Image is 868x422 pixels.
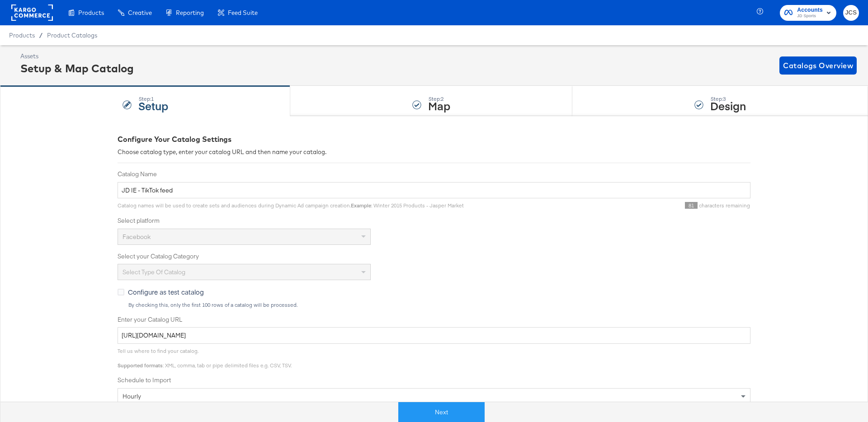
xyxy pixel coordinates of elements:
[797,13,823,20] span: JD Sports
[20,52,134,61] div: Assets
[118,252,750,261] label: Select your Catalog Category
[118,182,750,199] input: Name your catalog e.g. My Dynamic Product Catalog
[780,5,836,21] button: AccountsJD Sports
[710,98,746,113] strong: Design
[20,61,134,76] div: Setup & Map Catalog
[351,202,371,209] strong: Example
[128,287,204,296] span: Configure as test catalog
[128,302,750,308] div: By checking this, only the first 100 rows of a catalog will be processed.
[428,96,450,102] div: Step: 2
[118,327,750,344] input: Enter Catalog URL, e.g. http://www.example.com/products.xml
[783,59,853,72] span: Catalogs Overview
[118,148,750,156] div: Choose catalog type, enter your catalog URL and then name your catalog.
[138,98,168,113] strong: Setup
[710,96,746,102] div: Step: 3
[176,9,204,16] span: Reporting
[47,32,97,39] a: Product Catalogs
[118,264,370,280] div: Select type of catalog
[464,202,750,209] div: characters remaining
[118,202,464,209] span: Catalog names will be used to create sets and audiences during Dynamic Ad campaign creation. : Wi...
[118,170,750,178] label: Catalog Name
[123,233,151,241] span: Facebook
[118,134,750,145] div: Configure Your Catalog Settings
[428,98,450,113] strong: Map
[78,9,104,16] span: Products
[118,347,292,369] span: Tell us where to find your catalog. : XML, comma, tab or pipe delimited files e.g. CSV, TSV.
[118,315,750,324] label: Enter your Catalog URL
[123,392,141,400] span: hourly
[118,216,750,225] label: Select platform
[847,8,855,18] span: JCS
[118,376,750,384] label: Schedule to Import
[118,362,163,369] strong: Supported formats
[128,9,152,16] span: Creative
[138,96,168,102] div: Step: 1
[797,5,823,15] span: Accounts
[228,9,258,16] span: Feed Suite
[35,32,47,39] span: /
[685,202,698,209] span: 81
[843,5,859,21] button: JCS
[9,32,35,39] span: Products
[779,56,857,75] button: Catalogs Overview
